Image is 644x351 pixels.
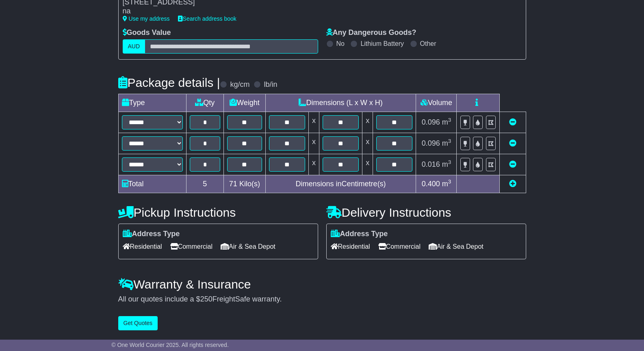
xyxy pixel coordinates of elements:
[422,180,440,188] span: 0.400
[308,154,319,175] td: x
[229,180,237,188] span: 71
[331,240,370,253] span: Residential
[123,15,170,22] a: Use my address
[509,139,516,147] a: Remove this item
[265,175,416,193] td: Dimensions in Centimetre(s)
[221,240,275,253] span: Air & Sea Depot
[422,160,440,168] span: 0.016
[416,94,457,112] td: Volume
[118,295,526,304] div: All our quotes include a $ FreightSafe warranty.
[378,240,421,253] span: Commercial
[362,112,373,133] td: x
[448,159,451,165] sup: 3
[265,94,416,112] td: Dimensions (L x W x H)
[118,206,318,219] h4: Pickup Instructions
[509,118,516,126] a: Remove this item
[442,139,451,147] span: m
[186,175,224,193] td: 5
[448,179,451,185] sup: 3
[360,40,404,47] label: Lithium Battery
[509,180,516,188] a: Add new item
[308,133,319,154] td: x
[111,342,229,348] span: © One World Courier 2025. All rights reserved.
[230,80,249,89] label: kg/cm
[362,133,373,154] td: x
[123,230,180,239] label: Address Type
[224,175,266,193] td: Kilo(s)
[362,154,373,175] td: x
[442,180,451,188] span: m
[448,117,451,123] sup: 3
[331,230,388,239] label: Address Type
[422,139,440,147] span: 0.096
[442,118,451,126] span: m
[123,28,171,37] label: Goods Value
[123,240,162,253] span: Residential
[264,80,277,89] label: lb/in
[118,278,526,291] h4: Warranty & Insurance
[429,240,484,253] span: Air & Sea Depot
[186,94,224,112] td: Qty
[118,76,220,89] h4: Package details |
[422,118,440,126] span: 0.096
[200,295,212,303] span: 250
[326,206,526,219] h4: Delivery Instructions
[118,94,186,112] td: Type
[123,7,303,16] div: na
[170,240,212,253] span: Commercial
[442,160,451,168] span: m
[123,39,145,54] label: AUD
[420,40,436,47] label: Other
[178,15,236,22] a: Search address book
[118,316,158,330] button: Get Quotes
[336,40,345,47] label: No
[118,175,186,193] td: Total
[509,160,516,168] a: Remove this item
[224,94,266,112] td: Weight
[326,28,416,37] label: Any Dangerous Goods?
[448,138,451,144] sup: 3
[308,112,319,133] td: x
